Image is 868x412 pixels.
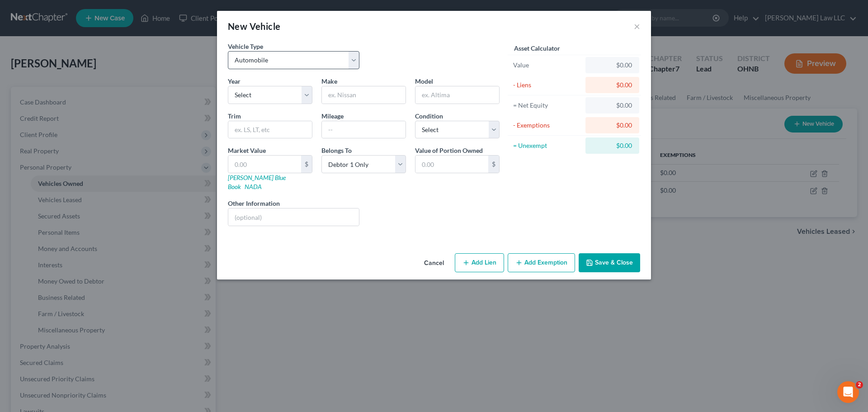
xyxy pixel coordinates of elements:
[228,156,301,173] input: 0.00
[593,141,632,150] div: $0.00
[301,156,312,173] div: $
[322,121,406,138] input: --
[513,81,581,90] div: - Liens
[228,76,241,86] label: Year
[593,81,632,90] div: $0.00
[488,156,499,173] div: $
[415,156,488,173] input: 0.00
[593,121,632,130] div: $0.00
[228,121,312,138] input: ex. LS, LT, etc
[415,111,443,121] label: Condition
[228,111,241,121] label: Trim
[321,111,344,121] label: Mileage
[513,121,581,130] div: - Exemptions
[513,101,581,110] div: = Net Equity
[322,86,406,104] input: ex. Nissan
[455,253,504,272] button: Add Lien
[513,61,581,70] div: Value
[513,141,581,150] div: = Unexempt
[415,146,483,155] label: Value of Portion Owned
[634,21,640,32] button: ×
[228,199,280,208] label: Other Information
[321,77,337,85] span: Make
[856,381,863,388] span: 2
[228,208,359,226] input: (optional)
[579,253,640,272] button: Save & Close
[837,381,859,403] iframe: Intercom live chat
[514,43,560,53] label: Asset Calculator
[415,86,499,104] input: ex. Altima
[245,183,262,190] a: NADA
[417,254,451,272] button: Cancel
[228,174,286,190] a: [PERSON_NAME] Blue Book
[508,253,575,272] button: Add Exemption
[415,76,433,86] label: Model
[228,146,266,155] label: Market Value
[321,147,352,154] span: Belongs To
[593,61,632,70] div: $0.00
[228,20,280,33] div: New Vehicle
[228,42,263,51] label: Vehicle Type
[593,101,632,110] div: $0.00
